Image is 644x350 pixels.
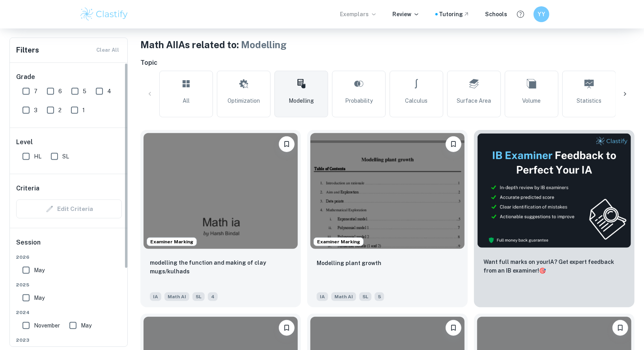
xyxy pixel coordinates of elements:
p: Review [393,10,420,19]
img: Math AI IA example thumbnail: modelling the function and making of cla [144,133,298,249]
p: Want full marks on your IA ? Get expert feedback from an IB examiner! [483,258,625,275]
span: November [34,321,60,330]
span: All [183,96,190,105]
span: Modelling [241,39,287,50]
img: Math AI IA example thumbnail: Modelling plant growth [310,133,465,249]
span: Calculus [405,96,428,105]
span: SL [359,292,371,301]
span: Statistics [577,96,602,105]
span: IA [317,292,328,301]
h6: Filters [16,45,39,56]
span: 4 [107,87,111,96]
h6: YY [537,10,546,19]
span: May [34,294,45,302]
h6: Level [16,137,122,147]
img: Clastify logo [79,6,129,22]
h6: Topic [140,58,635,68]
button: Bookmark [446,136,461,152]
div: Criteria filters are unavailable when searching by topic [16,199,122,218]
span: Volume [523,96,541,105]
span: 2025 [16,281,122,288]
span: Surface Area [457,96,491,105]
span: 5 [375,292,384,301]
span: 1 [82,106,85,115]
span: 2026 [16,254,122,261]
span: 2 [58,106,62,115]
span: Examiner Marking [314,238,363,245]
span: Optimization [228,96,260,105]
a: Examiner MarkingBookmarkModelling plant growthIAMath AISL5 [307,130,468,307]
span: 5 [83,87,86,96]
h6: Session [16,238,122,254]
img: Thumbnail [477,133,631,248]
span: May [81,321,91,330]
a: ThumbnailWant full marks on yourIA? Get expert feedback from an IB examiner! [474,130,635,307]
span: May [34,266,45,275]
span: 7 [34,87,37,96]
span: Math AI [331,292,356,301]
span: Probability [345,96,373,105]
h6: Grade [16,72,122,82]
h1: Math AI IAs related to: [140,38,635,52]
button: Bookmark [612,320,628,336]
span: 6 [58,87,62,96]
span: 2023 [16,337,122,344]
button: Help and Feedback [514,8,527,21]
a: Tutoring [439,10,470,19]
button: Bookmark [279,136,295,152]
span: 2024 [16,309,122,316]
p: Exemplars [340,10,377,19]
button: Bookmark [446,320,461,336]
p: Modelling plant growth [317,259,381,267]
a: Schools [485,10,508,19]
span: Math AI [164,292,189,301]
span: Modelling [289,96,314,105]
span: 4 [208,292,218,301]
a: Examiner MarkingBookmarkmodelling the function and making of clay mugs/kulhads IAMath AISL4 [140,130,301,307]
span: HL [34,152,41,161]
span: IA [150,292,161,301]
p: modelling the function and making of clay mugs/kulhads [150,258,291,276]
span: 🎯 [539,267,546,274]
span: 3 [34,106,37,115]
button: YY [534,6,549,22]
h6: Criteria [16,184,39,193]
button: Bookmark [279,320,295,336]
span: Examiner Marking [147,238,196,245]
span: SL [62,152,69,161]
span: SL [192,292,205,301]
